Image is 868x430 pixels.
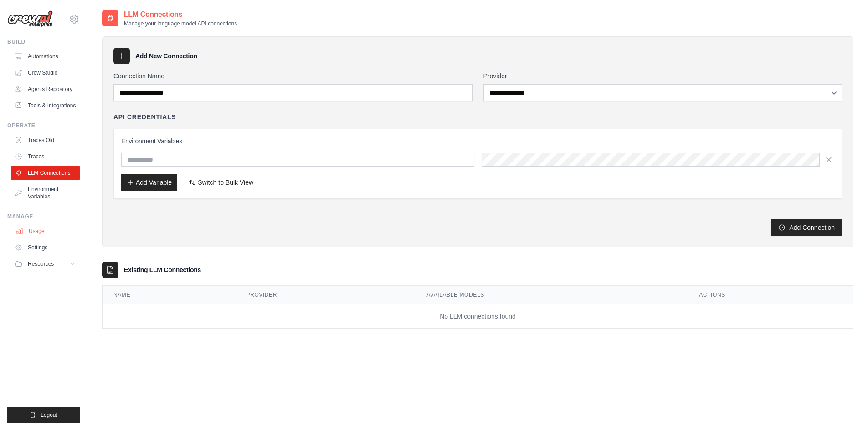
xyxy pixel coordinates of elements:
a: Agents Repository [11,82,80,96]
a: LLM Connections [11,166,80,180]
button: Logout [7,407,80,423]
h3: Existing LLM Connections [124,265,201,274]
h4: API Credentials [113,112,176,121]
img: Logo [7,10,53,28]
button: Add Variable [121,174,177,191]
h2: LLM Connections [124,9,237,20]
button: Resources [11,257,80,271]
span: Switch to Bulk View [198,178,253,187]
td: No LLM connections found [103,304,853,329]
p: Manage your language model API connections [124,20,237,27]
h3: Add New Connection [135,51,197,61]
div: Operate [7,122,80,129]
label: Connection Name [113,71,473,81]
div: Manage [7,213,80,220]
th: Actions [688,286,853,304]
span: Logout [41,411,57,419]
a: Usage [12,224,81,238]
span: Resources [28,260,54,268]
th: Provider [236,286,416,304]
a: Crew Studio [11,66,80,80]
label: Provider [483,71,842,81]
button: Add Connection [771,219,842,236]
th: Available Models [416,286,688,304]
a: Traces [11,149,80,164]
a: Settings [11,240,80,255]
a: Traces Old [11,133,80,147]
div: Build [7,38,80,46]
a: Environment Variables [11,182,80,204]
th: Name [103,286,236,304]
h3: Environment Variables [121,137,834,146]
a: Automations [11,49,80,64]
a: Tools & Integrations [11,98,80,113]
button: Switch to Bulk View [183,174,259,191]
